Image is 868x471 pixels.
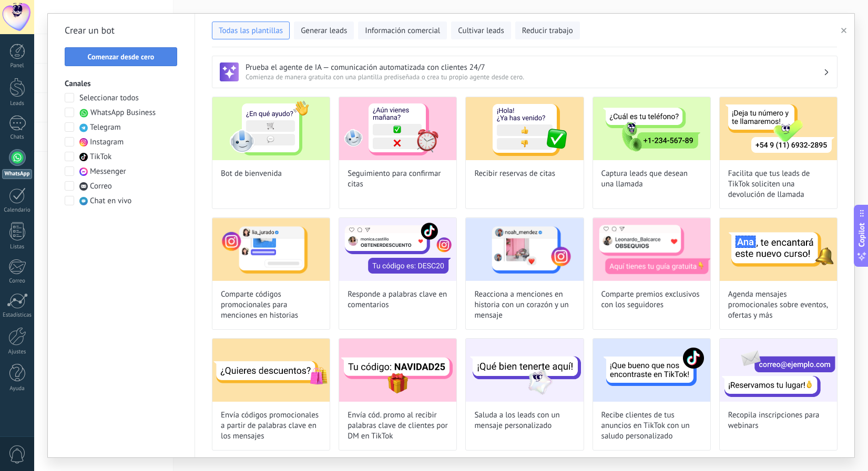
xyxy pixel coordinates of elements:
[339,97,456,160] img: Seguimiento para confirmar citas
[339,218,456,281] img: Responde a palabras clave en comentarios
[2,349,33,355] div: Ajustes
[90,196,131,206] span: Chat en vivo
[593,339,710,402] img: Recibe clientes de tus anuncios en TikTok con un saludo personalizado
[90,137,124,148] span: Instagram
[90,108,156,118] span: WhatsApp Business
[348,169,448,190] span: Seguimiento para confirmar citas
[246,62,823,72] h3: Prueba el agente de IA — comunicación automatizada con clientes 24/7
[601,169,702,190] span: Captura leads que desean una llamada
[246,72,823,81] span: Comienza de manera gratuita con una plantilla prediseñada o crea tu propio agente desde cero.
[2,278,33,285] div: Correo
[451,22,510,39] button: Cultivar leads
[79,93,139,103] span: Seleccionar todos
[474,410,575,431] span: Saluda a los leads con un mensaje personalizado
[2,100,33,107] div: Leads
[212,218,330,281] img: Comparte códigos promocionales para menciones en historias
[90,152,111,162] span: TikTok
[2,169,32,179] div: WhatsApp
[728,289,829,321] span: Agenda mensajes promocionales sobre eventos, ofertas y más
[348,410,448,442] span: Envía cód. promo al recibir palabras clave de clientes por DM en TikTok
[720,97,837,160] img: Facilita que tus leads de TikTok soliciten una devolución de llamada
[728,410,829,431] span: Recopila inscripciones para webinars
[720,218,837,281] img: Agenda mensajes promocionales sobre eventos, ofertas y más
[474,289,575,321] span: Reacciona a menciones en historia con un corazón y un mensaje
[728,169,829,200] span: Facilita que tus leads de TikTok soliciten una devolución de llamada
[348,289,448,310] span: Responde a palabras clave en comentarios
[720,339,837,402] img: Recopila inscripciones para webinars
[212,22,290,39] button: Todas las plantillas
[358,22,447,39] button: Información comercial
[593,218,710,281] img: Comparte premios exclusivos con los seguidores
[856,223,867,247] span: Copilot
[458,26,504,36] span: Cultivar leads
[522,26,573,36] span: Reducir trabajo
[221,410,321,442] span: Envía códigos promocionales a partir de palabras clave en los mensajes
[2,207,33,214] div: Calendario
[90,181,112,192] span: Correo
[294,22,354,39] button: Generar leads
[90,166,126,177] span: Messenger
[466,339,583,402] img: Saluda a los leads con un mensaje personalizado
[593,97,710,160] img: Captura leads que desean una llamada
[515,22,580,39] button: Reducir trabajo
[2,62,33,69] div: Panel
[221,169,282,179] span: Bot de bienvenida
[466,97,583,160] img: Recibir reservas de citas
[65,79,178,89] h3: Canales
[601,289,702,310] span: Comparte premios exclusivos con los seguidores
[90,122,121,133] span: Telegram
[365,26,440,36] span: Información comercial
[339,339,456,402] img: Envía cód. promo al recibir palabras clave de clientes por DM en TikTok
[212,339,330,402] img: Envía códigos promocionales a partir de palabras clave en los mensajes
[301,26,347,36] span: Generar leads
[219,26,283,36] span: Todas las plantillas
[221,289,321,321] span: Comparte códigos promocionales para menciones en historias
[601,410,702,442] span: Recibe clientes de tus anuncios en TikTok con un saludo personalizado
[2,134,33,141] div: Chats
[65,22,178,39] h2: Crear un bot
[212,97,330,160] img: Bot de bienvenida
[474,169,555,179] span: Recibir reservas de citas
[88,53,155,60] span: Comenzar desde cero
[466,218,583,281] img: Reacciona a menciones en historia con un corazón y un mensaje
[2,244,33,250] div: Listas
[65,47,177,66] button: Comenzar desde cero
[2,385,33,392] div: Ayuda
[2,312,33,319] div: Estadísticas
